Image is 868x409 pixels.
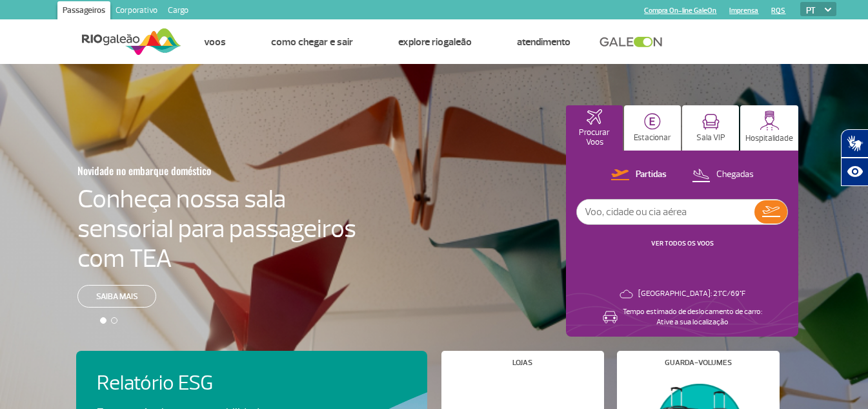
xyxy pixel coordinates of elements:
[577,200,754,224] input: Voo, cidade ou cia aérea
[204,36,226,48] a: Voos
[624,105,681,151] button: Estacionar
[760,110,780,131] img: hospitality.svg
[517,36,570,48] a: Atendimento
[607,167,671,184] button: Partidas
[77,285,156,308] a: Saiba mais
[77,184,356,273] h4: Conheça nossa sala sensorial para passageiros com TEA
[512,359,532,366] h4: Lojas
[638,289,745,299] p: [GEOGRAPHIC_DATA]: 21°C/69°F
[716,169,754,181] p: Chegadas
[688,167,758,184] button: Chegadas
[841,158,868,186] button: Abrir recursos assistivos.
[745,134,793,143] p: Hospitalidade
[163,1,194,22] a: Cargo
[57,1,110,22] a: Passageiros
[110,1,163,22] a: Corporativo
[665,359,732,366] h4: Guarda-volumes
[636,169,667,181] p: Partidas
[634,133,671,143] p: Estacionar
[696,133,725,143] p: Sala VIP
[841,129,868,186] div: Plugin de acessibilidade da Hand Talk.
[77,157,293,184] h3: Novidade no embarque doméstico
[644,6,716,15] a: Compra On-line GaleOn
[682,105,739,151] button: Sala VIP
[644,113,661,130] img: carParkingHome.svg
[572,128,616,147] p: Procurar Voos
[398,36,472,48] a: Explore RIOgaleão
[566,105,623,151] button: Procurar Voos
[587,109,602,125] img: airplaneHomeActive.svg
[841,129,868,158] button: Abrir tradutor de língua de sinais.
[647,238,718,249] button: VER TODOS OS VOOS
[97,372,302,395] h4: Relatório ESG
[771,6,785,15] a: RQS
[623,307,762,328] p: Tempo estimado de deslocamento de carro: Ative a sua localização
[729,6,758,15] a: Imprensa
[271,36,353,48] a: Como chegar e sair
[702,114,720,130] img: vipRoom.svg
[740,105,798,151] button: Hospitalidade
[651,239,714,247] a: VER TODOS OS VOOS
